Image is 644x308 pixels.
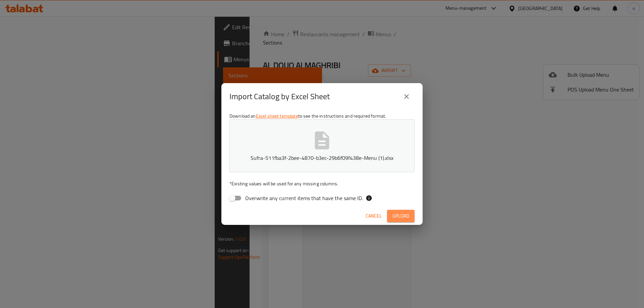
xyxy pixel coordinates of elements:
p: Existing values will be used for any missing columns. [229,180,415,187]
button: Cancel [363,210,384,222]
button: close [398,88,415,105]
h2: Import Catalog by Excel Sheet [229,91,330,102]
span: Cancel [366,212,382,220]
svg: If the overwrite option isn't selected, then the items that match an existing ID will be ignored ... [366,195,372,201]
p: Sufra-511fba3f-2bee-4870-b3ec-29b6f09f438e-Menu (1).xlsx [240,154,404,162]
span: Overwrite any current items that have the same ID. [245,194,363,202]
div: Download an to see the instructions and required format. [221,110,423,207]
button: Upload [387,210,415,222]
a: Excel sheet template [256,112,298,120]
button: Sufra-511fba3f-2bee-4870-b3ec-29b6f09f438e-Menu (1).xlsx [229,119,415,172]
span: Upload [392,212,409,220]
